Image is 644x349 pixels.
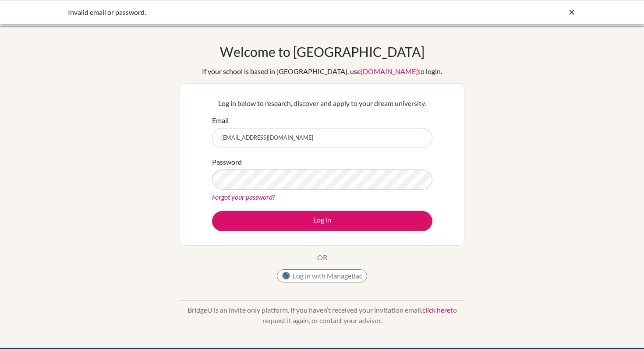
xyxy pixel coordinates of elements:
button: Log in with ManageBac [277,269,367,282]
a: Forgot your password? [212,193,275,201]
button: Log in [212,211,432,231]
a: click here [422,306,450,314]
label: Email [212,115,229,126]
label: Password [212,157,242,167]
div: If your school is based in [GEOGRAPHIC_DATA], use to login. [202,66,442,77]
a: [DOMAIN_NAME] [361,67,418,75]
p: Log in below to research, discover and apply to your dream university. [212,98,432,109]
h1: Welcome to [GEOGRAPHIC_DATA] [220,44,425,60]
p: OR [317,252,327,263]
div: Invalid email or password. [68,7,445,18]
p: BridgeU is an invite only platform. If you haven’t received your invitation email, to request it ... [180,305,464,326]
